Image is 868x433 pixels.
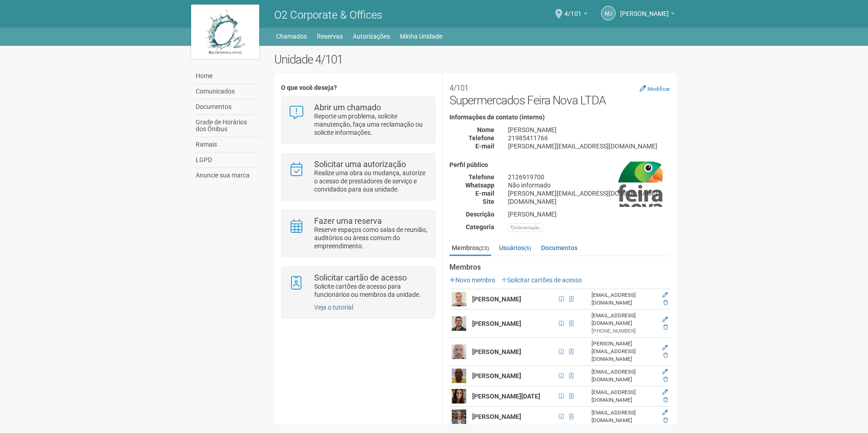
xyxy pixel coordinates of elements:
[592,389,656,404] div: [EMAIL_ADDRESS][DOMAIN_NAME]
[662,316,668,323] a: Editar membro
[274,53,677,66] h2: Unidade 4/101
[288,160,428,193] a: Solicitar uma autorização Realize uma obra ou mudança, autorize o acesso de prestadores de serviç...
[501,189,677,197] div: [PERSON_NAME][EMAIL_ADDRESS][DOMAIN_NAME]
[193,69,261,84] a: Home
[314,169,428,193] p: Realize uma obra ou mudança, autorize o acesso de prestadores de serviço e convidados para sua un...
[508,223,542,232] div: Alimentação
[469,173,494,181] strong: Telefone
[647,86,670,92] small: Modificar
[662,409,668,416] a: Editar membro
[501,126,677,134] div: [PERSON_NAME]
[662,389,668,395] a: Editar membro
[472,413,521,420] strong: [PERSON_NAME]
[539,241,580,255] a: Documentos
[564,1,582,17] span: 4/101
[449,114,670,121] h4: Informações de contato (interno)
[400,30,442,43] a: Minha Unidade
[662,369,668,375] a: Editar membro
[592,312,656,327] div: [EMAIL_ADDRESS][DOMAIN_NAME]
[601,6,616,20] a: MJ
[314,103,381,112] strong: Abrir um chamado
[483,198,494,205] strong: Site
[663,397,668,403] a: Excluir membro
[193,168,261,183] a: Anuncie sua marca
[449,80,670,107] h2: Supermercados Feira Nova LTDA
[501,142,677,150] div: [PERSON_NAME][EMAIL_ADDRESS][DOMAIN_NAME]
[564,11,587,19] a: 4/101
[452,409,466,424] img: user.png
[618,162,663,207] img: business.png
[452,344,466,359] img: user.png
[449,241,491,256] a: Membros(23)
[501,276,582,284] a: Solicitar cartões de acesso
[501,134,677,142] div: 21985411766
[620,11,675,19] a: [PERSON_NAME]
[472,348,521,355] strong: [PERSON_NAME]
[449,276,495,284] a: Novo membro
[314,112,428,137] p: Reporte um problema, solicite manutenção, faça uma reclamação ou solicite informações.
[466,223,494,231] strong: Categoria
[276,30,307,43] a: Chamados
[469,134,494,142] strong: Telefone
[592,291,656,307] div: [EMAIL_ADDRESS][DOMAIN_NAME]
[472,372,521,379] strong: [PERSON_NAME]
[497,241,533,255] a: Usuários(5)
[472,295,521,303] strong: [PERSON_NAME]
[449,162,670,168] h4: Perfil público
[452,292,466,306] img: user.png
[477,126,494,133] strong: Nome
[193,153,261,168] a: LGPD
[314,159,406,169] strong: Solicitar uma autorização
[475,143,494,150] strong: E-mail
[501,173,677,181] div: 2126919700
[479,245,489,251] small: (23)
[452,369,466,383] img: user.png
[449,84,469,93] small: 4/101
[663,324,668,330] a: Excluir membro
[288,217,428,250] a: Fazer uma reserva Reserve espaços como salas de reunião, auditórios ou áreas comum do empreendime...
[288,274,428,299] a: Solicitar cartão de acesso Solicite cartões de acesso para funcionários ou membros da unidade.
[592,327,656,335] div: [PHONE_NUMBER]
[452,389,466,403] img: user.png
[592,409,656,424] div: [EMAIL_ADDRESS][DOMAIN_NAME]
[314,304,353,311] a: Veja o tutorial
[274,9,382,21] span: O2 Corporate & Offices
[662,344,668,351] a: Editar membro
[449,263,670,271] strong: Membros
[314,282,428,299] p: Solicite cartões de acesso para funcionários ou membros da unidade.
[193,137,261,153] a: Ramais
[620,1,669,17] span: Marcelle Junqueiro
[452,316,466,331] img: user.png
[475,190,494,197] strong: E-mail
[314,216,382,226] strong: Fazer uma reserva
[472,320,521,327] strong: [PERSON_NAME]
[288,103,428,137] a: Abrir um chamado Reporte um problema, solicite manutenção, faça uma reclamação ou solicite inform...
[663,300,668,306] a: Excluir membro
[501,210,677,218] div: [PERSON_NAME]
[663,352,668,359] a: Excluir membro
[314,226,428,250] p: Reserve espaços como salas de reunião, auditórios ou áreas comum do empreendimento.
[191,5,259,59] img: logo.jpg
[592,340,656,363] div: [PERSON_NAME][EMAIL_ADDRESS][DOMAIN_NAME]
[592,368,656,384] div: [EMAIL_ADDRESS][DOMAIN_NAME]
[501,181,677,189] div: Não informado
[466,211,494,218] strong: Descrição
[317,30,343,43] a: Reservas
[193,99,261,115] a: Documentos
[281,84,435,91] h4: O que você deseja?
[663,417,668,423] a: Excluir membro
[524,245,531,251] small: (5)
[314,273,407,282] strong: Solicitar cartão de acesso
[663,376,668,383] a: Excluir membro
[472,393,540,400] strong: [PERSON_NAME][DATE]
[353,30,390,43] a: Autorizações
[662,292,668,298] a: Editar membro
[193,84,261,99] a: Comunicados
[193,115,261,137] a: Grade de Horários dos Ônibus
[640,85,670,92] a: Modificar
[501,197,677,206] div: [DOMAIN_NAME]
[465,182,494,189] strong: Whatsapp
